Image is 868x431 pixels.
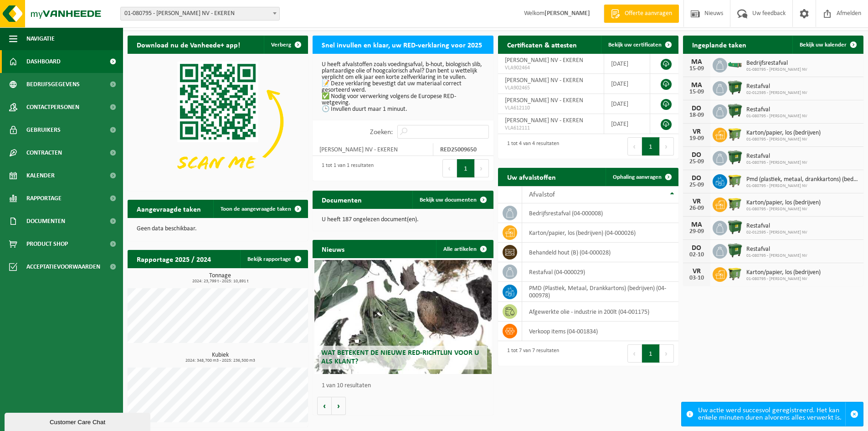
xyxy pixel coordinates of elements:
[503,136,559,156] div: 1 tot 4 van 4 resultaten
[688,244,706,252] div: DO
[800,42,847,48] span: Bekijk uw kalender
[606,168,678,186] a: Ophaling aanvragen
[128,200,210,218] h2: Aangevraagde taken
[746,114,807,119] span: 01-080795 - [PERSON_NAME] NV
[412,191,493,209] a: Bekijk uw documenten
[322,62,484,113] p: U heeft afvalstoffen zoals voedingsafval, b-hout, biologisch slib, plantaardige olie of hoogcalor...
[522,203,678,223] td: bedrijfsrestafval (04-000008)
[746,130,821,137] span: Karton/papier, los (bedrijven)
[688,151,706,159] div: DO
[313,36,491,53] h2: Snel invullen en klaar, uw RED-verklaring voor 2025
[727,150,743,165] img: WB-1100-HPE-GN-01
[26,233,68,255] span: Product Shop
[688,182,706,188] div: 25-09
[746,160,807,166] span: 01-080795 - [PERSON_NAME] NV
[683,36,755,53] h2: Ingeplande taken
[660,344,674,363] button: Next
[128,54,308,189] img: Download de VHEPlus App
[505,84,597,92] span: VLA902465
[498,36,586,53] h2: Certificaten & attesten
[688,135,706,142] div: 19-09
[688,275,706,281] div: 03-10
[522,262,678,282] td: restafval (04-000029)
[660,137,674,156] button: Next
[505,57,583,64] span: [PERSON_NAME] NV - EKEREN
[544,10,590,17] strong: [PERSON_NAME]
[498,168,565,186] h2: Uw afvalstoffen
[727,196,743,212] img: WB-1100-HPE-GN-50
[26,210,65,233] span: Documenten
[746,183,859,189] span: 01-080795 - [PERSON_NAME] NV
[746,83,807,90] span: Restafval
[688,268,706,275] div: VR
[522,282,678,302] td: PMD (Plastiek, Metaal, Drankkartons) (bedrijven) (04-000978)
[26,27,55,50] span: Navigatie
[128,36,249,53] h2: Download nu de Vanheede+ app!
[221,206,291,212] span: Toon de aangevraagde taken
[604,114,650,134] td: [DATE]
[727,243,743,258] img: WB-1100-HPE-GN-01
[727,219,743,235] img: WB-1100-HPE-GN-01
[688,252,706,258] div: 02-10
[505,77,583,84] span: [PERSON_NAME] NV - EKEREN
[688,159,706,165] div: 25-09
[688,205,706,212] div: 26-09
[213,200,307,218] a: Toon de aangevraagde taken
[604,94,650,114] td: [DATE]
[529,191,555,198] span: Afvalstof
[688,221,706,228] div: MA
[642,137,660,156] button: 1
[746,253,807,259] span: 01-080795 - [PERSON_NAME] NV
[321,349,479,365] span: Wat betekent de nieuwe RED-richtlijn voor u als klant?
[746,269,821,276] span: Karton/papier, los (bedrijven)
[522,223,678,243] td: karton/papier, los (bedrijven) (04-000026)
[727,173,743,188] img: WB-1100-HPE-GN-50
[746,176,859,183] span: Pmd (plastiek, metaal, drankkartons) (bedrijven)
[322,383,488,389] p: 1 van 10 resultaten
[727,103,743,119] img: WB-1100-HPE-GN-01
[26,73,80,96] span: Bedrijfsgegevens
[746,276,821,282] span: 01-080795 - [PERSON_NAME] NV
[317,397,332,415] button: Vorige
[792,36,863,54] a: Bekijk uw kalender
[26,164,55,187] span: Kalender
[688,82,706,89] div: MA
[746,207,821,212] span: 01-080795 - [PERSON_NAME] NV
[613,174,662,180] span: Ophaling aanvragen
[370,129,393,136] label: Zoeken:
[601,36,678,54] a: Bekijk uw certificaten
[688,105,706,112] div: DO
[627,137,642,156] button: Previous
[26,255,100,278] span: Acceptatievoorwaarden
[746,67,807,73] span: 01-080795 - [PERSON_NAME] NV
[26,119,61,141] span: Gebruikers
[128,250,220,268] h2: Rapportage 2025 / 2024
[322,217,484,223] p: U heeft 187 ongelezen document(en).
[688,175,706,182] div: DO
[264,36,307,54] button: Verberg
[240,250,307,268] a: Bekijk rapportage
[475,159,489,177] button: Next
[688,128,706,135] div: VR
[505,97,583,104] span: [PERSON_NAME] NV - EKEREN
[313,240,354,258] h2: Nieuws
[132,279,308,284] span: 2024: 23,799 t - 2025: 10,891 t
[132,352,308,363] h3: Kubiek
[727,126,743,142] img: WB-1100-HPE-GN-50
[317,158,374,178] div: 1 tot 1 van 1 resultaten
[604,54,650,74] td: [DATE]
[688,198,706,205] div: VR
[622,9,674,18] span: Offerte aanvragen
[642,344,660,363] button: 1
[746,60,807,67] span: Bedrijfsrestafval
[26,50,61,73] span: Dashboard
[313,143,433,156] td: [PERSON_NAME] NV - EKEREN
[688,112,706,119] div: 18-09
[746,223,807,230] span: Restafval
[688,89,706,95] div: 15-09
[698,402,845,426] div: Uw actie werd succesvol geregistreerd. Het kan enkele minuten duren alvorens alles verwerkt is.
[604,74,650,94] td: [DATE]
[132,358,308,363] span: 2024: 348,700 m3 - 2025: 236,500 m3
[121,7,279,20] span: 01-080795 - DANNY LAURYSSENS NV - EKEREN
